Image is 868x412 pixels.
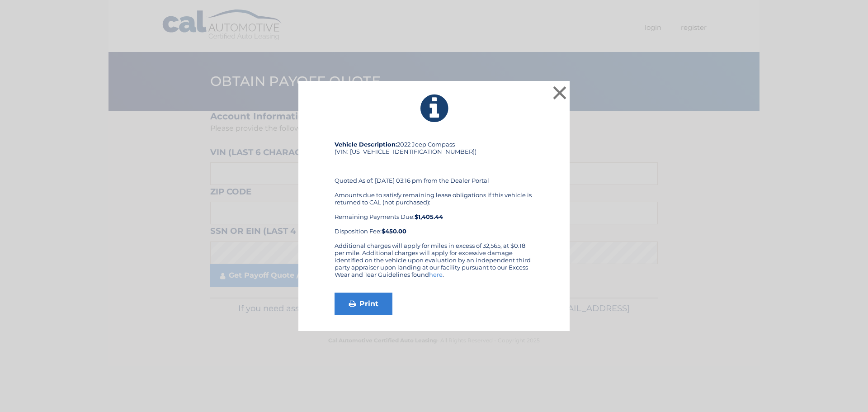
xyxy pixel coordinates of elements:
button: × [551,84,569,102]
div: Amounts due to satisfy remaining lease obligations if this vehicle is returned to CAL (not purcha... [335,191,533,235]
div: Additional charges will apply for miles in excess of 32,565, at $0.18 per mile. Additional charge... [335,242,533,285]
strong: $450.00 [382,227,406,235]
a: Print [335,293,392,315]
b: $1,405.44 [415,213,443,220]
a: here [429,271,443,278]
strong: Vehicle Description: [335,141,397,148]
div: 2022 Jeep Compass (VIN: [US_VEHICLE_IDENTIFICATION_NUMBER]) Quoted As of: [DATE] 03:16 pm from th... [335,141,533,242]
